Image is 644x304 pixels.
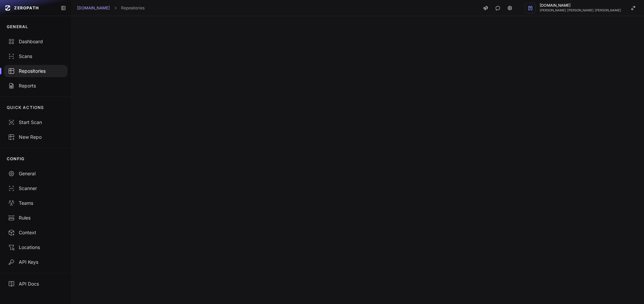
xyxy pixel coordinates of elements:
div: Dashboard [8,38,63,45]
div: General [8,170,63,177]
div: API Keys [8,259,63,265]
span: [PERSON_NAME] [PERSON_NAME] [PERSON_NAME] [540,9,621,12]
div: Teams [8,200,63,206]
span: [DOMAIN_NAME] [540,4,621,7]
div: Repositories [8,68,63,74]
svg: chevron right, [113,6,118,10]
a: Repositories [121,5,145,11]
div: Context [8,229,63,236]
div: Reports [8,82,63,89]
a: ZEROPATH [3,3,55,13]
div: New Repo [8,134,63,140]
nav: breadcrumb [77,5,145,11]
div: Scanner [8,185,63,192]
div: Start Scan [8,119,63,126]
div: Scans [8,53,63,60]
div: Locations [8,244,63,251]
p: CONFIG [7,156,24,162]
a: [DOMAIN_NAME] [77,5,110,11]
p: GENERAL [7,24,28,29]
div: Rules [8,215,63,221]
div: API Docs [8,281,63,287]
p: QUICK ACTIONS [7,105,44,110]
span: ZEROPATH [14,5,39,11]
